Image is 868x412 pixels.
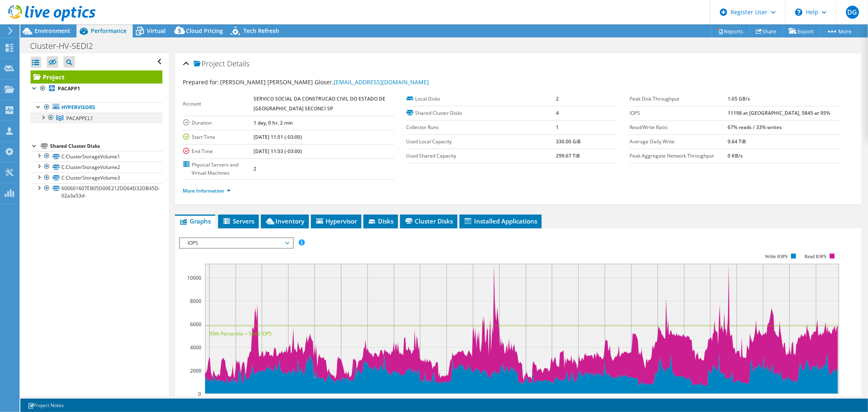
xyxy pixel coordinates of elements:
[183,187,231,194] a: More Information
[728,95,750,102] b: 1.65 GB/s
[31,173,162,183] a: C:ClusterStorageVolume3
[630,95,728,103] label: Peak Disk Throughput
[31,70,162,83] a: Project
[194,60,225,68] span: Project
[728,124,782,131] b: 67% reads / 33% writes
[711,25,750,37] a: Reports
[556,95,559,102] b: 2
[31,183,162,201] a: 600601607EB05D00E212DD64D32DB45D-02a3a53d-
[190,298,201,305] text: 8000
[221,78,429,86] span: [PERSON_NAME] [PERSON_NAME] Gloser,
[254,148,302,155] b: [DATE] 11:53 (-03:00)
[783,25,820,37] a: Export
[31,162,162,172] a: C:ClusterStorageVolume2
[254,95,385,112] b: SERVICO SOCIAL DA CONSTRUCAO CIVIL DO ESTADO DE [GEOGRAPHIC_DATA] SECONCI SP
[795,9,802,16] svg: \n
[190,344,201,351] text: 4000
[464,217,538,225] span: Installed Applications
[31,83,162,94] a: PACAPP1
[407,138,556,146] label: Used Local Capacity
[183,100,254,108] label: Account
[91,27,127,35] span: Performance
[190,321,201,328] text: 6000
[26,42,105,50] h1: Cluster-HV-SEDI2
[556,138,581,145] b: 330.00 GiB
[209,330,272,337] text: 95th Percentile = 5845 IOPS
[254,119,293,126] b: 1 day, 0 hr, 2 min
[254,165,256,172] b: 2
[556,152,580,159] b: 299.67 TiB
[334,78,429,86] a: [EMAIL_ADDRESS][DOMAIN_NAME]
[254,134,302,140] b: [DATE] 11:51 (-03:00)
[750,25,783,37] a: Share
[556,110,559,116] b: 4
[184,238,289,248] span: IOPS
[222,217,255,225] span: Servers
[183,147,254,156] label: End Time
[630,152,728,160] label: Peak Aggregate Network Throughput
[243,27,279,35] span: Tech Refresh
[820,25,858,37] a: More
[630,138,728,146] label: Average Daily Write
[407,109,556,117] label: Shared Cluster Disks
[183,78,219,86] label: Prepared for:
[630,109,728,117] label: IOPS
[728,138,746,145] b: 9.64 TiB
[31,102,162,113] a: Hypervisors
[58,85,80,92] b: PACAPP1
[50,141,162,151] div: Shared Cluster Disks
[805,254,826,259] text: Read IOPS
[407,152,556,160] label: Used Shared Capacity
[187,274,201,281] text: 10000
[227,59,250,68] span: Details
[183,161,254,177] label: Physical Servers and Virtual Machines
[31,151,162,162] a: C:ClusterStorageVolume1
[407,95,556,103] label: Local Disks
[183,133,254,141] label: Start Time
[186,27,223,35] span: Cloud Pricing
[265,217,305,225] span: Inventory
[404,217,453,225] span: Cluster Disks
[190,367,201,374] text: 2000
[179,217,211,225] span: Graphs
[728,152,743,159] b: 0 KB/s
[765,254,788,259] text: Write IOPS
[66,115,93,122] span: PACAPPCL1
[31,113,162,123] a: PACAPPCL1
[147,27,166,35] span: Virtual
[407,123,556,131] label: Collector Runs
[35,27,70,35] span: Environment
[556,124,559,131] b: 1
[22,400,70,410] a: Project Notes
[367,217,394,225] span: Disks
[198,390,201,397] text: 0
[846,6,859,19] span: DG
[630,123,728,131] label: Read/Write Ratio
[315,217,357,225] span: Hypervisor
[183,119,254,127] label: Duration
[728,110,830,116] b: 11198 at [GEOGRAPHIC_DATA], 5845 at 95%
